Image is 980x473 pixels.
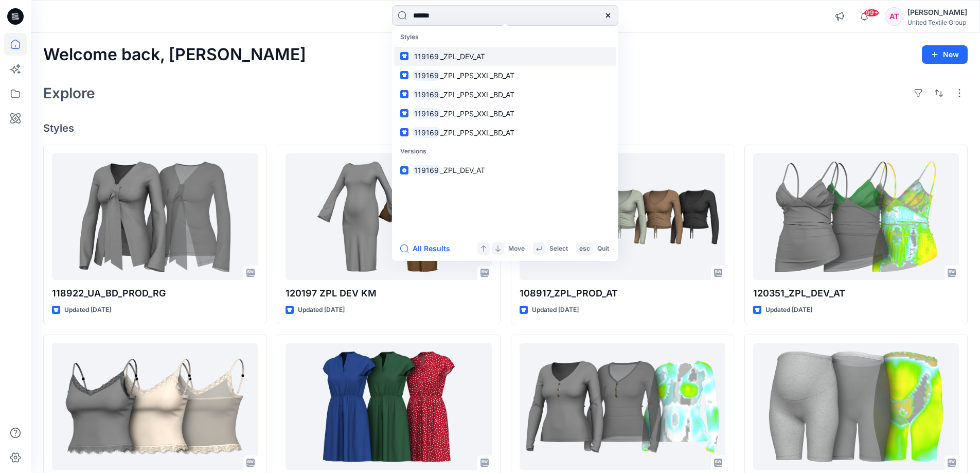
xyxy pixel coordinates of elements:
mark: 119169 [413,69,440,81]
a: 120351_ZPL_DEV_AT [753,153,959,281]
p: Move [508,243,525,254]
p: Updated [DATE] [532,305,579,316]
p: 120197 ZPL DEV KM [286,286,491,301]
mark: 119169 [413,127,440,138]
a: 117504_ZPL_PROD_AT [753,343,959,470]
div: AT [885,7,903,26]
span: 99+ [864,9,879,17]
p: 120351_ZPL_DEV_AT [753,286,959,301]
a: 119169_ZPL_PPS_XXL_BD_AT [394,85,616,104]
a: 120197 ZPL DEV KM [286,153,491,281]
span: _ZPL_DEV_AT [440,52,485,61]
button: All Results [400,242,457,255]
p: Updated [DATE] [765,305,812,316]
a: 108917_ZPL_PROD_AT [520,153,725,281]
button: New [922,45,968,64]
p: Versions [394,142,616,161]
p: Quit [597,243,609,254]
a: 119169_ZPL_DEV_AT [394,161,616,180]
h4: Styles [43,122,968,134]
a: 119169_ZPL_PPS_XXL_BD_AT [394,66,616,85]
p: Updated [DATE] [64,305,111,316]
mark: 119169 [413,164,440,176]
span: _ZPL_PPS_XXL_BD_AT [440,109,514,118]
mark: 119169 [413,50,440,62]
a: 119169_ZPL_PPS_XXL_BD_AT [394,123,616,142]
p: 108917_ZPL_PROD_AT [520,286,725,301]
div: United Textile Group [907,19,967,26]
span: _ZPL_PPS_XXL_BD_AT [440,71,514,80]
a: 118070_UA_BD_PROD_RG [52,343,258,470]
p: 118922_UA_BD_PROD_RG [52,286,258,301]
h2: Welcome back, [PERSON_NAME] [43,45,306,64]
a: 118922_UA_BD_PROD_RG [52,153,258,281]
a: 119169_ZPL_PPS_XXL_BD_AT [394,104,616,123]
a: 117169 UA - 119777 BD prod [286,343,491,470]
h2: Explore [43,85,95,101]
span: _ZPL_PPS_XXL_BD_AT [440,90,514,99]
p: Updated [DATE] [298,305,345,316]
div: [PERSON_NAME] [907,6,967,19]
p: esc [579,243,590,254]
span: _ZPL_PPS_XXL_BD_AT [440,128,514,137]
mark: 119169 [413,108,440,119]
span: _ZPL_DEV_AT [440,166,485,174]
p: Styles [394,28,616,47]
p: Select [549,243,568,254]
a: 119169_ZPL_DEV_AT [394,47,616,66]
a: 107120__RG [520,343,725,470]
mark: 119169 [413,89,440,100]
